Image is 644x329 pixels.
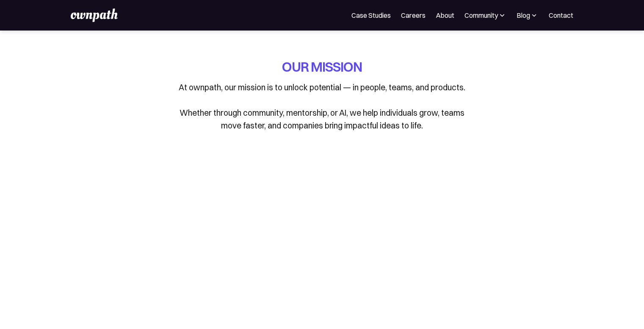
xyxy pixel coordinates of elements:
div: Community [464,10,498,20]
div: Blog [517,10,539,20]
a: About [436,10,454,20]
div: Community [464,10,506,20]
p: At ownpath, our mission is to unlock potential — in people, teams, and products. Whether through ... [174,81,470,132]
a: Contact [549,10,573,20]
h1: OUR MISSION [282,58,362,76]
div: Blog [517,10,530,20]
a: Careers [401,10,426,20]
a: Case Studies [351,10,391,20]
